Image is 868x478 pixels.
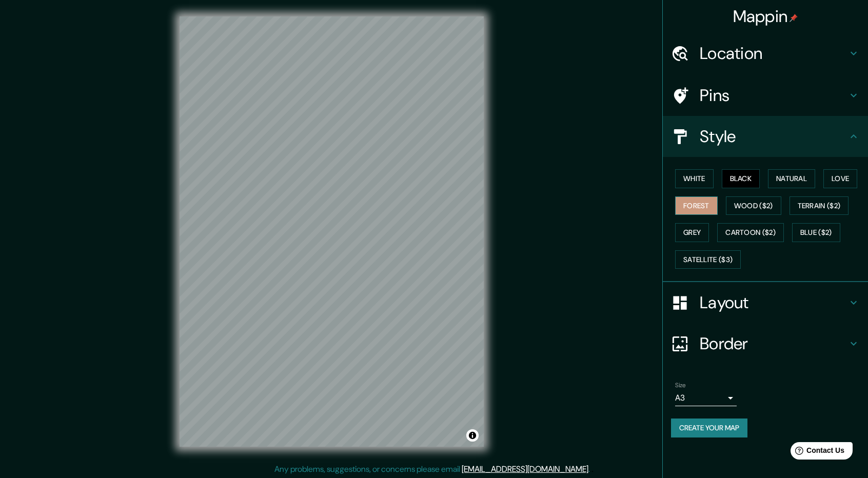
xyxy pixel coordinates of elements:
button: White [675,169,714,188]
div: . [591,463,594,475]
button: Forest [675,196,718,215]
button: Cartoon ($2) [717,223,784,242]
button: Love [823,169,857,188]
h4: Mappin [733,6,798,27]
label: Size [675,381,686,390]
h4: Pins [700,85,847,106]
h4: Border [700,333,847,354]
div: Layout [663,282,868,323]
div: . [590,463,591,475]
button: Blue ($2) [792,223,840,242]
button: Terrain ($2) [790,196,849,215]
button: Satellite ($3) [675,250,741,269]
button: Black [722,169,760,188]
div: Location [663,33,868,74]
button: Grey [675,223,709,242]
button: Toggle attribution [466,429,479,442]
div: Style [663,116,868,157]
iframe: Help widget launcher [777,438,857,467]
h4: Location [700,43,847,64]
div: A3 [675,390,737,406]
button: Natural [768,169,815,188]
h4: Style [700,126,847,147]
img: pin-icon.png [790,14,798,22]
button: Create your map [671,419,747,437]
div: Pins [663,75,868,116]
canvas: Map [180,16,484,447]
button: Wood ($2) [726,196,781,215]
div: Border [663,323,868,364]
p: Any problems, suggestions, or concerns please email . [274,463,590,475]
h4: Layout [700,292,847,313]
a: [EMAIL_ADDRESS][DOMAIN_NAME] [462,464,588,474]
